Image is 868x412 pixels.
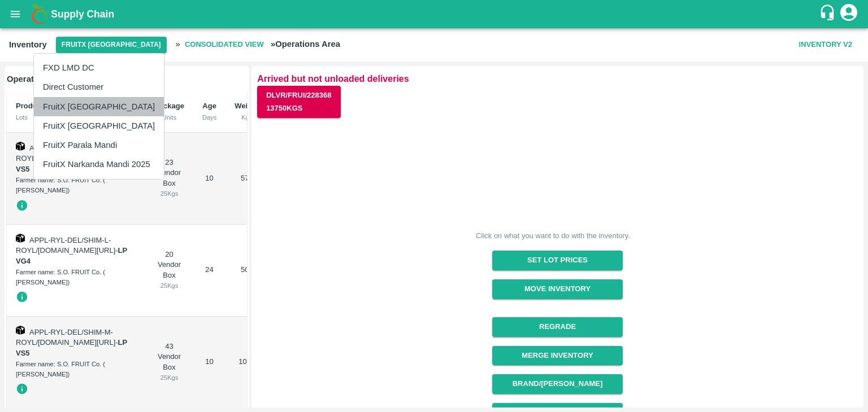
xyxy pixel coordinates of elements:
li: FXD LMD DC [34,58,164,77]
li: FruitX [GEOGRAPHIC_DATA] [34,97,164,116]
li: FruitX Parala Mandi [34,135,164,155]
li: Direct Customer [34,77,164,97]
li: FruitX Narkanda Mandi 2025 [34,155,164,174]
li: FruitX [GEOGRAPHIC_DATA] [34,116,164,135]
